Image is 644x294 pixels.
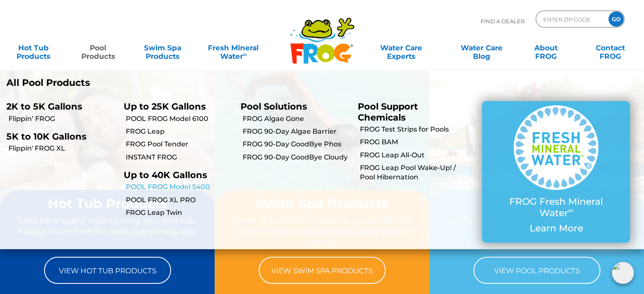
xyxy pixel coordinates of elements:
[481,11,525,32] p: Find A Dealer
[6,77,315,88] a: All Pool Products
[358,101,462,122] p: Pool Support Chemicals
[243,140,351,149] a: FROG 90-Day GoodBye Phos
[240,101,307,112] a: Pool Solutions
[243,153,351,162] a: FROG 90-Day GoodBye Cloudy
[612,262,634,284] img: openIcon
[568,206,573,214] sup: ∞
[473,257,600,284] a: View Pool Products
[586,39,636,56] a: ContactFROG
[126,127,235,136] a: FROG Leap
[8,114,117,124] a: Flippin’ FROG
[608,11,624,27] input: GO
[360,125,469,134] a: FROG Test Strips for Pools
[124,170,228,180] p: Up to 40K Gallons
[126,114,235,124] a: POOL FROG Model 6100
[243,114,351,124] a: FROG Algae Gone
[126,153,235,162] a: INSTANT FROG
[499,105,613,238] a: FROG Fresh Mineral Water∞ Learn More
[73,39,123,56] a: PoolProducts
[259,257,386,284] a: View Swim Spa Products
[243,51,246,58] sup: ∞
[360,39,442,56] a: Water CareExperts
[8,144,117,153] a: Flippin' FROG XL
[360,151,469,160] a: FROG Leap All-Out
[6,131,111,142] p: 5K to 10K Gallons
[8,39,58,56] a: Hot TubProducts
[126,140,235,149] a: FROG Pool Tender
[456,39,506,56] a: Water CareBlog
[360,137,469,147] a: FROG BAM
[360,163,469,182] a: FROG Leap Pool Wake-Up! / Pool Hibernation
[542,13,600,25] input: Zip Code Form
[138,39,188,56] a: Swim SpaProducts
[124,101,228,112] p: Up to 25K Gallons
[521,39,571,56] a: AboutFROG
[126,182,235,192] a: POOL FROG Model 5400
[126,195,235,205] a: POOL FROG XL PRO
[6,101,111,112] p: 2K to 5K Gallons
[126,208,235,217] a: FROG Leap Twin
[44,257,171,284] a: View Hot Tub Products
[202,39,265,56] a: Fresh MineralWater∞
[499,196,613,219] p: FROG Fresh Mineral Water
[499,223,613,234] p: Learn More
[243,127,351,136] a: FROG 90-Day Algae Barrier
